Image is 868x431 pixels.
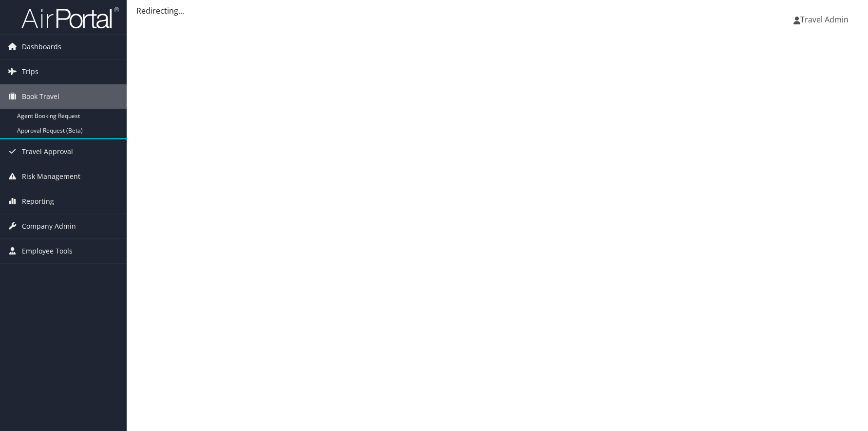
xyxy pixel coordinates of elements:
div: Redirecting... [136,5,858,17]
img: airportal-logo.png [21,6,119,29]
span: Dashboards [22,35,61,59]
span: Employee Tools [22,239,73,263]
span: Trips [22,59,38,84]
a: Travel Admin [793,5,858,34]
span: Reporting [22,189,54,214]
span: Book Travel [22,84,59,109]
span: Travel Approval [22,139,73,164]
span: Risk Management [22,164,80,189]
span: Company Admin [22,214,76,238]
span: Travel Admin [800,14,849,25]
